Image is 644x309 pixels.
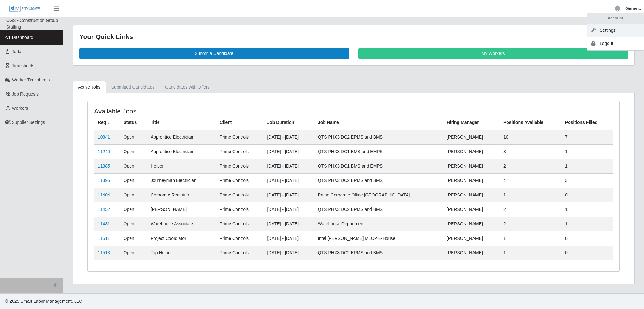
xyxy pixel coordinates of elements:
[216,173,264,188] td: Prime Controls
[160,81,215,93] a: Candidates with Offers
[6,18,58,30] span: CGS - Construction Group Staffing
[120,130,147,145] td: Open
[443,159,500,173] td: [PERSON_NAME]
[216,115,264,130] th: Client
[500,217,561,231] td: 2
[263,115,314,130] th: Job Duration
[147,231,216,246] td: Project Coordiator
[98,192,110,197] a: 11404
[443,130,500,145] td: [PERSON_NAME]
[561,130,613,145] td: 7
[263,173,314,188] td: [DATE] - [DATE]
[263,231,314,246] td: [DATE] - [DATE]
[500,159,561,173] td: 2
[561,173,613,188] td: 3
[147,217,216,231] td: Warehouse Associate
[263,144,314,159] td: [DATE] - [DATE]
[216,188,264,202] td: Prime Controls
[587,24,644,37] a: Settings
[561,188,613,202] td: 0
[147,246,216,260] td: Top Helper
[443,217,500,231] td: [PERSON_NAME]
[561,231,613,246] td: 0
[314,217,443,231] td: Warehouse Department
[587,37,644,50] a: Logout
[314,188,443,202] td: Prime Corporate Office [GEOGRAPHIC_DATA]
[12,49,21,54] span: Todo
[79,48,349,59] a: Submit a Candidate
[120,144,147,159] td: Open
[147,202,216,217] td: [PERSON_NAME]
[98,149,110,154] a: 11240
[561,159,613,173] td: 1
[263,202,314,217] td: [DATE] - [DATE]
[561,144,613,159] td: 1
[443,115,500,130] th: Hiring Manager
[98,207,110,212] a: 11452
[443,144,500,159] td: [PERSON_NAME]
[314,173,443,188] td: QTS PHX3 DC2 EPMS and BMS
[120,159,147,173] td: Open
[561,246,613,260] td: 0
[216,159,264,173] td: Prime Controls
[500,144,561,159] td: 3
[12,35,34,40] span: Dashboard
[5,299,82,304] span: © 2025 Smart Labor Management, LLC
[79,32,628,42] div: Your Quick Links
[443,188,500,202] td: [PERSON_NAME]
[12,91,39,97] span: Job Requests
[625,5,641,12] a: Generic
[500,188,561,202] td: 1
[98,163,110,168] a: 11385
[314,231,443,246] td: Intel [PERSON_NAME] MLCP E-House
[263,130,314,145] td: [DATE] - [DATE]
[500,173,561,188] td: 4
[106,81,160,93] a: Submitted Candidates
[147,115,216,130] th: Title
[12,77,50,82] span: Worker Timesheets
[263,246,314,260] td: [DATE] - [DATE]
[314,246,443,260] td: QTS PHX3 DC2 EPMS and BMS
[12,120,45,125] span: Supplier Settings
[120,231,147,246] td: Open
[98,250,110,255] a: 11513
[443,202,500,217] td: [PERSON_NAME]
[120,246,147,260] td: Open
[147,159,216,173] td: Helper
[500,115,561,130] th: Positions Available
[120,173,147,188] td: Open
[216,217,264,231] td: Prime Controls
[216,231,264,246] td: Prime Controls
[314,144,443,159] td: QTS PHX3 DC1 BMS and EMPS
[120,217,147,231] td: Open
[216,246,264,260] td: Prime Controls
[216,130,264,145] td: Prime Controls
[216,144,264,159] td: Prime Controls
[98,221,110,226] a: 11481
[147,130,216,145] td: Apprentice Electrician
[314,115,443,130] th: Job Name
[216,202,264,217] td: Prime Controls
[443,173,500,188] td: [PERSON_NAME]
[314,130,443,145] td: QTS PHX3 DC2 EPMS and BMS
[9,5,40,12] img: SLM Logo
[500,202,561,217] td: 2
[147,173,216,188] td: Journeyman Electrician
[314,202,443,217] td: QTS PHX3 DC2 EPMS and BMS
[120,188,147,202] td: Open
[12,106,28,111] span: Workers
[443,231,500,246] td: [PERSON_NAME]
[94,115,120,130] th: Req #
[561,115,613,130] th: Positions Filled
[94,107,305,115] h4: Available Jobs
[561,217,613,231] td: 1
[147,188,216,202] td: Corporate Recruiter
[500,130,561,145] td: 10
[500,246,561,260] td: 1
[98,178,110,183] a: 11395
[120,115,147,130] th: Status
[98,236,110,241] a: 11511
[561,202,613,217] td: 1
[120,202,147,217] td: Open
[147,144,216,159] td: Apprentice Electrician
